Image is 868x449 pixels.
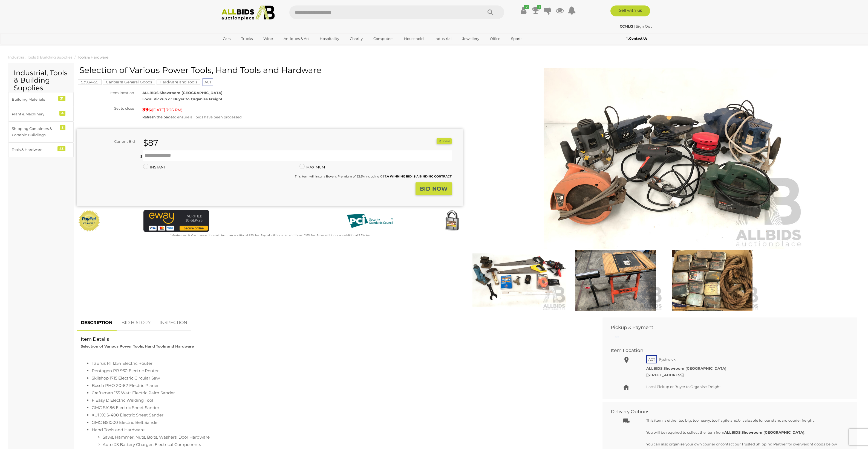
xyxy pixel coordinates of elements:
span: Tools & Hardware [78,55,108,59]
p: You can also organise your own courier or contact our Trusted Shipping Partner for overweight goo... [646,441,845,447]
a: 53934-59 [78,80,102,84]
label: INSTANT [143,164,166,170]
li: Taurus RT1254 Electric Router [92,360,590,367]
a: Shipping Containers & Portable Buildings 3 [8,121,74,142]
strong: ALLBIDS Showroom [GEOGRAPHIC_DATA] [646,366,726,371]
label: MAXIMUM [299,164,325,170]
a: Tools & Hardware 83 [8,142,74,157]
i: ✔ [524,5,529,9]
mark: Hardware and Tools [157,79,200,85]
li: F Easy D Electric Welding Tool [92,396,590,404]
img: Selection of Various Power Tools, Hand Tools and Hardware [472,250,566,311]
a: INSPECTION [155,315,191,331]
li: Craftsman 135 Watt Electric Palm Sander [92,389,590,396]
a: Cars [219,34,234,43]
li: GMC BS1000 Electric Belt Sander [92,419,590,426]
span: | [634,24,635,28]
img: PCI DSS compliant [342,210,397,232]
mark: 53934-59 [78,79,102,85]
img: Selection of Various Power Tools, Hand Tools and Hardware [569,250,663,311]
h2: Item Location [611,348,841,353]
h2: Industrial, Tools & Building Supplies [14,69,68,92]
img: small-loading.gif [615,336,619,339]
a: Building Materials 31 [8,92,74,107]
img: Selection of Various Power Tools, Hand Tools and Hardware [524,68,804,249]
div: 3 [60,125,65,130]
a: Canberra General Goods [103,80,155,84]
span: ACT [203,78,213,86]
li: Saws, Hammer, Nuts, Bolts, Washers, Door Hardware [103,433,590,441]
img: Allbids.com.au [218,5,278,21]
li: Hand Tools and Hardware: [92,426,590,448]
a: Sign Out [636,24,652,28]
div: Current Bid [77,138,139,145]
a: ✔ [520,5,528,15]
div: 83 [57,146,65,151]
li: Bosch PHO 20-82 Electric Planer [92,382,590,389]
strong: Local Pickup or Buyer to Organise Freight [142,97,223,101]
small: Mastercard & Visa transactions will incur an additional 1.9% fee. Paypal will incur an additional... [171,234,370,237]
a: Contact Us [627,36,649,42]
button: BID NOW [416,182,452,195]
strong: BID NOW [420,185,448,192]
div: Building Materials [12,96,57,103]
strong: CCML [620,24,633,28]
a: Refresh the page [142,115,173,119]
div: Shipping Containers & Portable Buildings [12,126,57,138]
a: Sports [507,34,526,43]
mark: Canberra General Goods [103,79,155,85]
h2: Delivery Options [611,409,841,414]
img: eWAY Payment Gateway [143,210,209,232]
a: Trucks [238,34,256,43]
div: Tools & Hardware [12,147,57,153]
a: 1 [532,5,540,15]
div: Set to close [73,105,138,112]
img: Selection of Various Power Tools, Hand Tools and Hardware [665,250,759,311]
a: Jewellery [459,34,483,43]
li: Skilshop 1715 Electric Circular Saw [92,374,590,382]
b: ALLBIDS Showroom [GEOGRAPHIC_DATA] [724,430,804,435]
button: Search [477,5,504,19]
li: Pentagon PR 930 Electric Router [92,367,590,374]
strong: [STREET_ADDRESS] [646,373,684,377]
div: Item location [73,90,138,96]
p: This item is either too big, too heavy, too fragile and/or valuable for our standard courier frei... [646,417,845,424]
img: Secured by Rapid SSL [441,210,463,232]
li: Unwatch this item [430,138,436,144]
div: 4 [59,111,65,116]
a: Charity [346,34,366,43]
small: This Item will incur a Buyer's Premium of 22.5% including GST. [295,174,452,178]
li: GMC SA186 Electric Sheet Sander [92,404,590,411]
a: Sell with us [610,5,650,16]
div: 31 [58,96,65,101]
strong: Selection of Various Power Tools, Hand Tools and Hardware [81,344,194,348]
a: DESCRIPTION [77,315,117,331]
a: Industrial, Tools & Building Supplies [8,55,72,59]
a: Household [400,34,427,43]
span: Local Pickup or Buyer to Organise Freight [646,384,721,389]
a: Wine [260,34,276,43]
a: Computers [370,34,397,43]
a: Plant & Machinery 4 [8,107,74,121]
h2: Pickup & Payment [611,325,841,330]
li: XU1 XOS-400 Electric Sheet Sander [92,411,590,419]
p: You will be required to collect the item from . [646,429,845,436]
a: Antiques & Art [280,34,313,43]
span: Fyshwick [658,356,677,363]
a: CCML [620,24,634,28]
a: Industrial [431,34,455,43]
h1: Selection of Various Power Tools, Hand Tools and Hardware [79,66,462,75]
a: [GEOGRAPHIC_DATA] [219,43,265,52]
strong: ALLBIDS Showroom [GEOGRAPHIC_DATA] [142,91,223,95]
a: Office [486,34,504,43]
span: to ensure all bids have been processed [142,115,242,119]
img: Official PayPal Seal [78,210,100,232]
li: Auto XS Battery Charger, Electrical Components [103,441,590,448]
a: Hospitality [316,34,343,43]
b: Contact Us [627,36,647,40]
b: A WINNING BID IS A BINDING CONTRACT [387,174,452,178]
span: ( ) [151,108,182,112]
span: ACT [646,355,657,363]
h2: Item Details [81,337,590,342]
